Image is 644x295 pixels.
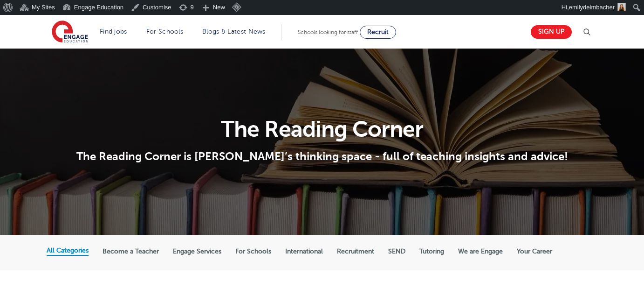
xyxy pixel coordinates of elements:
label: Tutoring [419,247,444,256]
a: Find jobs [100,28,127,35]
label: For Schools [235,247,271,256]
a: Recruit [360,26,396,39]
span: Schools looking for staff [298,29,358,35]
img: Engage Education [52,21,88,44]
label: We are Engage [458,247,503,256]
span: Recruit [367,28,389,35]
a: Sign up [531,25,572,39]
label: International [285,247,323,256]
label: SEND [388,247,405,256]
p: The Reading Corner is [PERSON_NAME]’s thinking space - full of teaching insights and advice! [47,149,598,163]
span: emilydeimbacher [569,4,615,11]
label: Become a Teacher [103,247,159,256]
label: Engage Services [173,247,221,256]
h1: The Reading Corner [47,118,598,140]
a: For Schools [146,28,183,35]
label: All Categories [47,246,89,255]
label: Your Career [517,247,552,256]
label: Recruitment [337,247,374,256]
a: Blogs & Latest News [202,28,266,35]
